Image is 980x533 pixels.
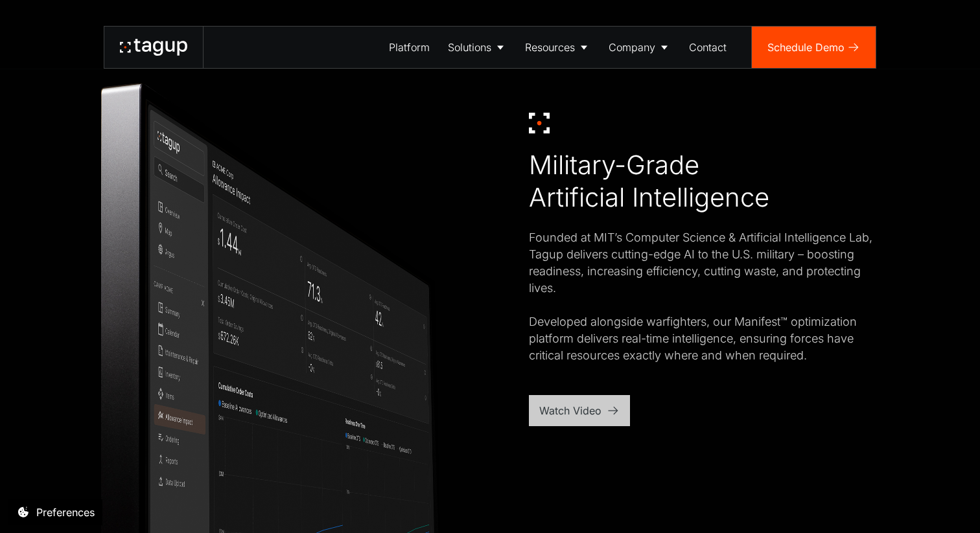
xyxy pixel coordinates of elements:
[752,27,876,68] a: Schedule Demo
[600,27,680,68] a: Company
[516,27,600,68] a: Resources
[609,40,655,55] div: Company
[380,27,439,68] a: Platform
[680,27,736,68] a: Contact
[529,229,879,365] div: Founded at MIT’s Computer Science & Artificial Intelligence Lab, Tagup delivers cutting-edge AI t...
[448,40,491,55] div: Solutions
[525,40,575,55] div: Resources
[767,40,845,55] div: Schedule Demo
[689,40,727,55] div: Contact
[36,505,95,520] div: Preferences
[389,40,430,55] div: Platform
[529,149,769,214] div: Military-Grade Artificial Intelligence
[439,27,516,68] a: Solutions
[539,403,601,418] div: Watch Video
